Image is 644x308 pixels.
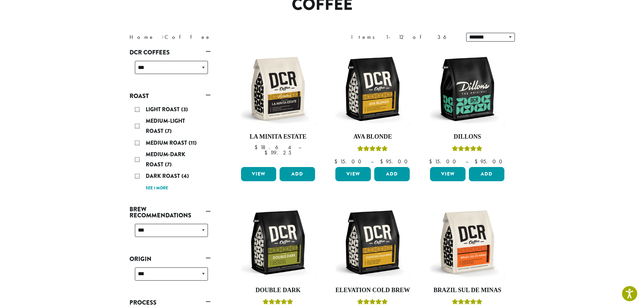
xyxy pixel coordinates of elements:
[334,158,364,165] bdi: 15.00
[299,144,301,151] span: –
[280,167,315,181] button: Add
[475,158,480,165] span: $
[129,265,211,289] div: Origin
[129,47,211,58] a: DCR Coffees
[255,144,260,151] span: $
[146,117,185,135] span: Medium-Light Roast
[429,158,435,165] span: $
[189,139,197,147] span: (11)
[334,287,411,294] h4: Elevation Cold Brew
[165,127,172,135] span: (7)
[371,158,374,165] span: –
[357,298,388,308] div: Rated 5.00 out of 5
[466,158,468,165] span: –
[162,31,164,41] span: ›
[239,50,317,128] img: DCR-12oz-La-Minita-Estate-Stock-scaled.png
[380,158,411,165] bdi: 95.00
[264,149,270,156] span: $
[129,33,312,41] nav: Breadcrumb
[428,50,506,164] a: DillonsRated 5.00 out of 5
[263,298,293,308] div: Rated 4.50 out of 5
[335,167,371,181] a: View
[129,58,211,82] div: DCR Coffees
[239,287,317,294] h4: Double Dark
[334,158,340,165] span: $
[429,158,459,165] bdi: 15.00
[255,144,292,151] bdi: 18.64
[452,298,482,308] div: Rated 5.00 out of 5
[146,139,189,147] span: Medium Roast
[129,90,211,102] a: Roast
[428,287,506,294] h4: Brazil Sul De Minas
[475,158,505,165] bdi: 95.00
[374,167,410,181] button: Add
[380,158,386,165] span: $
[239,204,317,281] img: DCR-12oz-Double-Dark-Stock-scaled.png
[182,172,189,180] span: (4)
[129,102,211,195] div: Roast
[334,204,411,281] img: DCR-12oz-Elevation-Cold-Brew-Stock-scaled.png
[239,133,317,141] h4: La Minita Estate
[181,105,188,113] span: (3)
[241,167,277,181] a: View
[129,253,211,265] a: Origin
[334,50,411,164] a: Ava BlondeRated 5.00 out of 5
[129,221,211,245] div: Brew Recommendations
[428,204,506,281] img: DCR-12oz-Brazil-Sul-De-Minas-Stock-scaled.png
[351,33,456,41] div: Items 1-12 of 36
[452,145,482,155] div: Rated 5.00 out of 5
[334,133,411,141] h4: Ava Blonde
[469,167,504,181] button: Add
[146,185,168,192] a: See 1 more
[430,167,466,181] a: View
[357,145,388,155] div: Rated 5.00 out of 5
[165,161,172,168] span: (7)
[146,105,181,113] span: Light Roast
[129,204,211,221] a: Brew Recommendations
[334,50,411,128] img: DCR-12oz-Ava-Blonde-Stock-scaled.png
[239,50,317,164] a: La Minita Estate
[264,149,291,156] bdi: 119.25
[428,50,506,128] img: DCR-12oz-Dillons-Stock-scaled.png
[146,150,185,168] span: Medium-Dark Roast
[146,172,182,180] span: Dark Roast
[428,133,506,141] h4: Dillons
[129,33,154,41] a: Home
